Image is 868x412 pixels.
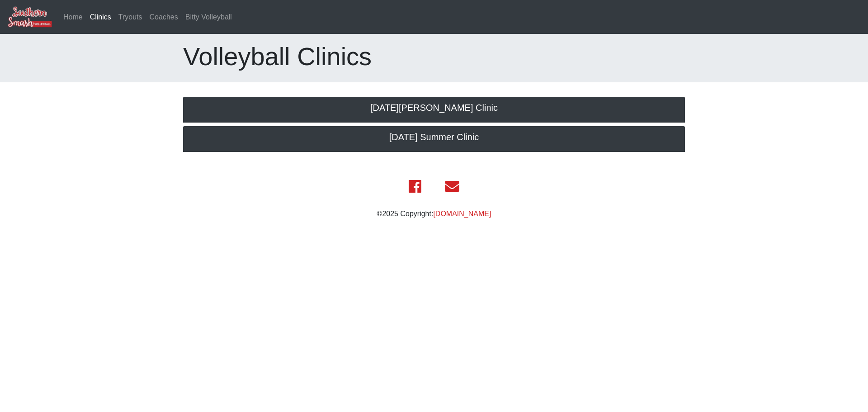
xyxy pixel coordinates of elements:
h5: [DATE][PERSON_NAME] Clinic [192,102,676,113]
a: [DATE] Summer Clinic [183,126,685,152]
a: Coaches [146,8,182,26]
a: Home [60,8,86,26]
a: [DATE][PERSON_NAME] Clinic [183,97,685,123]
a: Clinics [86,8,115,26]
img: Southern Smash Volleyball [7,6,52,28]
a: [DOMAIN_NAME] [433,210,491,218]
a: Bitty Volleyball [182,8,236,26]
a: Tryouts [115,8,146,26]
h1: Volleyball Clinics [183,41,685,71]
h5: [DATE] Summer Clinic [192,132,676,142]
